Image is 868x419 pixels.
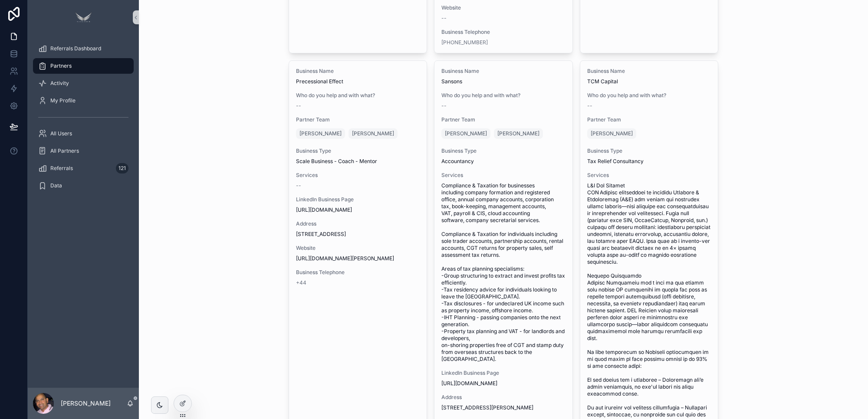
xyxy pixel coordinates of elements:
[296,182,301,189] span: --
[587,172,711,179] span: Services
[296,158,420,165] span: Scale Business - Coach - Mentor
[296,269,420,276] span: Business Telephone
[33,143,134,159] a: All Partners
[441,68,566,75] span: Business Name
[296,68,420,75] span: Business Name
[441,78,566,85] span: Sansons
[33,58,134,74] a: Partners
[445,130,487,137] span: [PERSON_NAME]
[441,182,566,363] span: Compliance & Taxation for businesses including company formation and registered office, annual co...
[50,97,76,104] span: My Profile
[33,93,134,108] a: My Profile
[50,130,72,137] span: All Users
[441,116,566,123] span: Partner Team
[441,92,566,99] span: Who do you help and with what?
[296,279,306,286] a: +44
[587,68,711,75] span: Business Name
[441,39,488,46] a: [PHONE_NUMBER]
[441,4,566,11] span: Website
[296,147,420,154] span: Business Type
[591,130,633,137] span: [PERSON_NAME]
[296,172,420,179] span: Services
[441,29,566,36] span: Business Telephone
[441,158,566,165] span: Accountancy
[349,128,398,139] a: [PERSON_NAME]
[33,75,134,91] a: Activity
[587,158,711,165] span: Tax Relief Consultancy
[296,220,420,227] span: Address
[33,41,134,56] a: Referrals Dashboard
[296,231,420,238] span: [STREET_ADDRESS]
[441,15,447,22] span: --
[441,128,490,139] a: [PERSON_NAME]
[299,130,342,137] span: [PERSON_NAME]
[441,380,566,387] span: [URL][DOMAIN_NAME]
[296,128,345,139] a: [PERSON_NAME]
[296,255,420,262] span: [URL][DOMAIN_NAME][PERSON_NAME]
[587,92,711,99] span: Who do you help and with what?
[352,130,394,137] span: [PERSON_NAME]
[296,206,420,213] span: [URL][DOMAIN_NAME]
[61,399,111,408] p: [PERSON_NAME]
[296,116,420,123] span: Partner Team
[587,128,636,139] a: [PERSON_NAME]
[33,160,134,176] a: Referrals121
[296,245,420,252] span: Website
[50,165,73,172] span: Referrals
[441,102,447,109] span: --
[296,102,301,109] span: --
[587,102,592,109] span: --
[494,128,543,139] a: [PERSON_NAME]
[296,92,420,99] span: Who do you help and with what?
[50,147,79,154] span: All Partners
[116,163,128,173] div: 121
[50,80,69,87] span: Activity
[50,62,72,69] span: Partners
[497,130,539,137] span: [PERSON_NAME]
[296,196,420,203] span: LinkedIn Business Page
[296,78,420,85] span: Precessional Effect
[587,78,711,85] span: TCM Capital
[587,147,711,154] span: Business Type
[50,182,62,189] span: Data
[73,10,94,24] img: App logo
[441,404,566,411] span: [STREET_ADDRESS][PERSON_NAME]
[441,172,566,179] span: Services
[441,370,566,376] span: LinkedIn Business Page
[50,45,101,52] span: Referrals Dashboard
[28,35,139,205] div: scrollable content
[587,116,711,123] span: Partner Team
[441,147,566,154] span: Business Type
[33,178,134,193] a: Data
[441,394,566,401] span: Address
[33,126,134,141] a: All Users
